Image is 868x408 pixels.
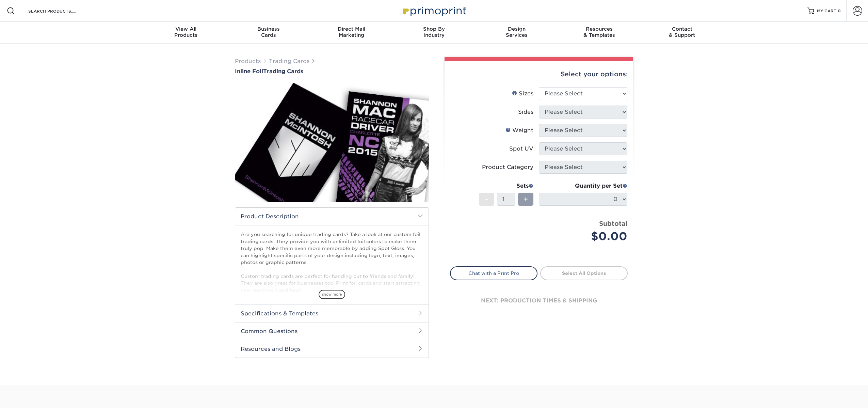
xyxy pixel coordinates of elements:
a: DesignServices [475,22,558,44]
span: + [524,194,528,204]
p: Are you searching for unique trading cards? Take a look at our custom foil trading cards. They pr... [241,231,423,294]
img: Inline Foil 01 [235,75,429,209]
img: Primoprint [400,3,468,18]
div: Cards [227,26,310,38]
a: Contact& Support [641,22,723,44]
h2: Resources and Blogs [235,340,429,358]
h2: Product Description [235,208,429,225]
div: & Support [641,26,723,38]
strong: Subtotal [599,220,627,227]
div: Weight [505,126,533,135]
span: Design [475,26,558,32]
div: & Templates [558,26,641,38]
div: Select your options: [450,61,628,87]
div: Marketing [310,26,393,38]
a: Shop ByIndustry [393,22,476,44]
div: Spot UV [509,145,533,153]
div: next: production times & shipping [450,280,628,321]
span: Shop By [393,26,476,32]
div: Sizes [512,90,533,98]
a: Resources& Templates [558,22,641,44]
span: Contact [641,26,723,32]
span: Inline Foil [235,68,263,75]
a: Inline FoilTrading Cards [235,68,429,75]
span: Direct Mail [310,26,393,32]
a: Direct MailMarketing [310,22,393,44]
div: Quantity per Set [539,182,627,190]
a: View AllProducts [145,22,227,44]
a: BusinessCards [227,22,310,44]
div: Industry [393,26,476,38]
div: Sets [479,182,533,190]
span: 0 [838,9,841,13]
span: Business [227,26,310,32]
div: Products [145,26,227,38]
div: $0.00 [544,228,627,245]
input: SEARCH PRODUCTS..... [28,7,94,15]
div: Product Category [482,163,533,171]
div: Services [475,26,558,38]
div: Sides [518,108,533,116]
span: View All [145,26,227,32]
span: - [485,194,488,204]
a: Trading Cards [269,58,309,64]
h1: Trading Cards [235,68,429,75]
a: Select All Options [540,266,628,280]
span: show more [319,290,345,299]
span: Resources [558,26,641,32]
a: Chat with a Print Pro [450,266,537,280]
h2: Specifications & Templates [235,304,429,322]
a: Products [235,58,261,64]
span: MY CART [817,8,836,14]
h2: Common Questions [235,322,429,340]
